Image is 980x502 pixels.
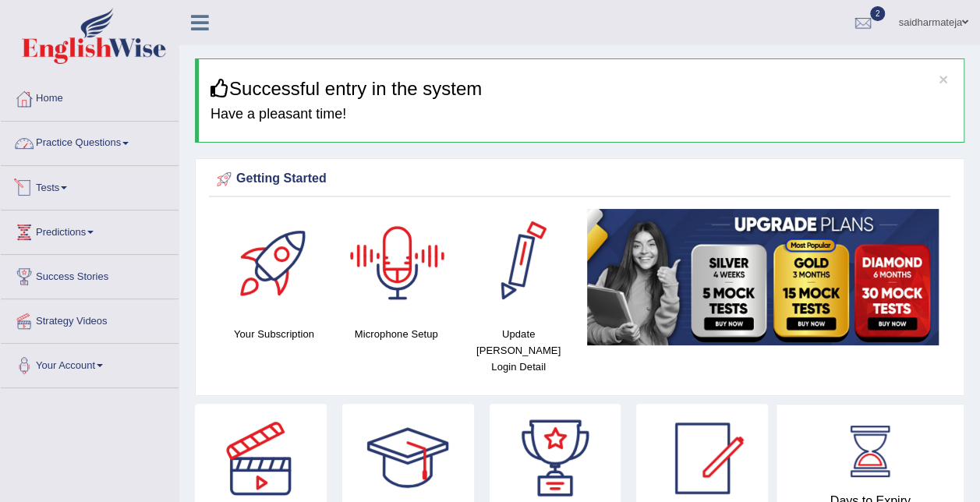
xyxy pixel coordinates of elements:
[211,79,952,99] h3: Successful entry in the system
[587,209,939,345] img: small5.jpg
[1,255,179,294] a: Success Stories
[343,326,450,342] h4: Microphone Setup
[1,344,179,383] a: Your Account
[870,6,886,21] span: 2
[221,326,327,342] h4: Your Subscription
[213,168,946,191] div: Getting Started
[1,122,179,161] a: Practice Questions
[1,77,179,116] a: Home
[465,326,572,375] h4: Update [PERSON_NAME] Login Detail
[939,71,948,87] button: ×
[1,210,179,249] a: Predictions
[1,299,179,338] a: Strategy Videos
[1,166,179,205] a: Tests
[211,107,952,122] h4: Have a pleasant time!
